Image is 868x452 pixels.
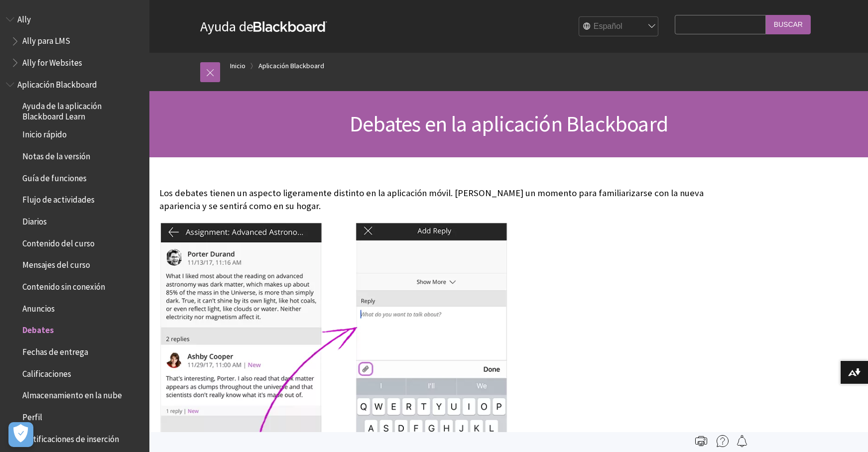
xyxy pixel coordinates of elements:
span: Notificaciones de inserción [22,431,119,444]
span: Inicio rápido [22,126,67,140]
span: Ally para LMS [22,33,70,46]
input: Buscar [766,15,811,34]
span: Debates [22,322,54,336]
span: Contenido del curso [22,235,95,248]
span: Anuncios [22,300,55,314]
span: Perfil [22,409,42,422]
img: More help [717,435,729,447]
nav: Book outline for Anthology Ally Help [6,11,143,71]
img: Follow this page [736,435,748,447]
span: Ayuda de la aplicación Blackboard Learn [22,98,142,121]
span: Flujo de actividades [22,192,95,205]
span: Contenido sin conexión [22,278,105,292]
img: Print [695,435,707,447]
a: Aplicación Blackboard [258,60,324,72]
span: Almacenamiento en la nube [22,387,122,401]
span: Ally [17,11,31,24]
strong: Blackboard [253,21,327,32]
a: Ayuda deBlackboard [200,17,327,35]
span: Fechas de entrega [22,343,88,357]
span: Diarios [22,213,47,226]
span: Calificaciones [22,365,71,379]
p: Los debates tienen un aspecto ligeramente distinto en la aplicación móvil. [PERSON_NAME] un momen... [159,187,711,213]
button: Open Preferences [8,422,33,447]
span: Debates en la aplicación Blackboard [350,110,668,137]
span: Guía de funciones [22,170,87,183]
a: Inicio [230,60,246,72]
span: Notas de la versión [22,148,90,161]
select: Site Language Selector [579,17,659,37]
span: Mensajes del curso [22,257,90,270]
span: Aplicación Blackboard [17,76,97,90]
span: Ally for Websites [22,54,82,68]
